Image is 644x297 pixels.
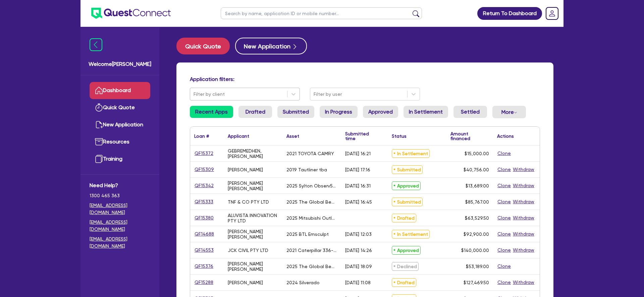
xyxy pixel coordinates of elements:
a: New Application [235,38,307,54]
div: [PERSON_NAME] [228,280,263,285]
a: QF15342 [194,182,214,189]
span: In Settlement [392,230,430,239]
button: Withdraw [513,214,535,222]
button: Clone [497,214,511,222]
div: JCK CIVIL PTY LTD [228,248,268,253]
div: 2021 TOYOTA CAMRY [286,151,334,156]
div: Applicant [228,134,249,138]
button: Withdraw [513,198,535,206]
span: $92,900.00 [464,231,489,237]
button: Withdraw [513,166,535,173]
div: GEBREMEDHEN, [PERSON_NAME] [228,148,278,159]
a: Dashboard [90,82,150,99]
span: Submitted [392,198,423,206]
input: Search by name, application ID or mobile number... [221,7,422,19]
div: [DATE] 14:26 [345,248,372,253]
div: TNF & CO PTY LTD [228,199,269,205]
a: Drafted [238,106,272,118]
div: [DATE] 11:08 [345,280,371,285]
span: Submitted [392,165,423,174]
div: 2019 Tautliner tba [286,167,327,172]
a: Resources [90,133,150,151]
a: In Progress [320,106,358,118]
a: QF14553 [194,246,214,254]
button: Clone [497,262,511,270]
a: [EMAIL_ADDRESS][DOMAIN_NAME] [90,202,150,216]
img: icon-menu-close [90,38,102,51]
button: Quick Quote [176,38,230,54]
a: QF15309 [194,166,214,173]
div: Amount financed [450,131,489,141]
div: [PERSON_NAME] [PERSON_NAME] [228,180,278,191]
div: Asset [286,134,299,138]
a: QF15372 [194,150,214,157]
button: Withdraw [513,246,535,254]
a: Quick Quote [90,99,150,116]
button: Clone [497,150,511,157]
span: 1300 465 363 [90,192,150,199]
div: [DATE] 16:31 [345,183,371,188]
div: ALUVISTA INNOVATION PTY LTD [228,213,278,223]
span: $140,000.00 [461,248,489,253]
span: In Settlement [392,149,430,158]
h4: Application filters: [190,76,540,82]
a: Dropdown toggle [543,5,561,22]
a: New Application [90,116,150,133]
button: Withdraw [513,230,535,238]
span: Drafted [392,278,416,287]
div: 2025 Sylton Observ520x [286,183,337,188]
a: QF15288 [194,279,214,286]
a: Training [90,151,150,168]
a: Return To Dashboard [477,7,542,20]
span: Approved [392,246,421,255]
a: QF15376 [194,262,214,270]
img: quick-quote [95,103,103,112]
div: [DATE] 12:03 [345,231,372,237]
div: 2024 Silverado [286,280,320,285]
button: Clone [497,198,511,206]
span: Welcome [PERSON_NAME] [89,60,151,68]
a: QF15380 [194,214,214,222]
a: Submitted [277,106,314,118]
div: [PERSON_NAME] [PERSON_NAME] [228,229,278,240]
a: [EMAIL_ADDRESS][DOMAIN_NAME] [90,236,150,250]
button: Clone [497,279,511,286]
a: Quick Quote [176,38,235,54]
button: Clone [497,230,511,238]
a: [EMAIL_ADDRESS][DOMAIN_NAME] [90,219,150,233]
div: [DATE] 18:09 [345,264,372,269]
div: 2025 The Global Beauty Group UltraLUX Pro, HydroLUX and Xcellarisn Pro Twist [286,199,337,205]
span: $13,689.00 [466,183,489,188]
button: Withdraw [513,182,535,189]
div: Status [392,134,407,138]
div: [PERSON_NAME] [228,167,263,172]
button: Clone [497,166,511,173]
a: QF14688 [194,230,214,238]
div: Loan # [194,134,209,138]
div: [DATE] 17:16 [345,167,370,172]
a: Approved [363,106,398,118]
span: Drafted [392,214,416,222]
div: 2021 Caterpillar 336-07GC Excavator [286,248,337,253]
img: training [95,155,103,163]
div: [PERSON_NAME] [PERSON_NAME] [228,261,278,272]
img: new-application [95,121,103,129]
button: Dropdown toggle [492,106,526,118]
a: Settled [453,106,487,118]
div: 2025 The Global Beaut Group UltraLUX Pro [286,264,337,269]
span: $85,767.00 [465,199,489,205]
span: $63,529.50 [465,215,489,221]
div: Actions [497,134,514,138]
span: $40,756.00 [464,167,489,172]
span: Declined [392,262,419,271]
div: [DATE] 16:45 [345,199,372,205]
a: In Settlement [404,106,448,118]
img: resources [95,138,103,146]
span: Need Help? [90,181,150,189]
span: $53,189.00 [466,264,489,269]
span: Approved [392,181,421,190]
div: Submitted time [345,131,378,141]
span: $127,469.50 [464,280,489,285]
img: quest-connect-logo-blue [91,8,171,19]
a: Recent Apps [190,106,233,118]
